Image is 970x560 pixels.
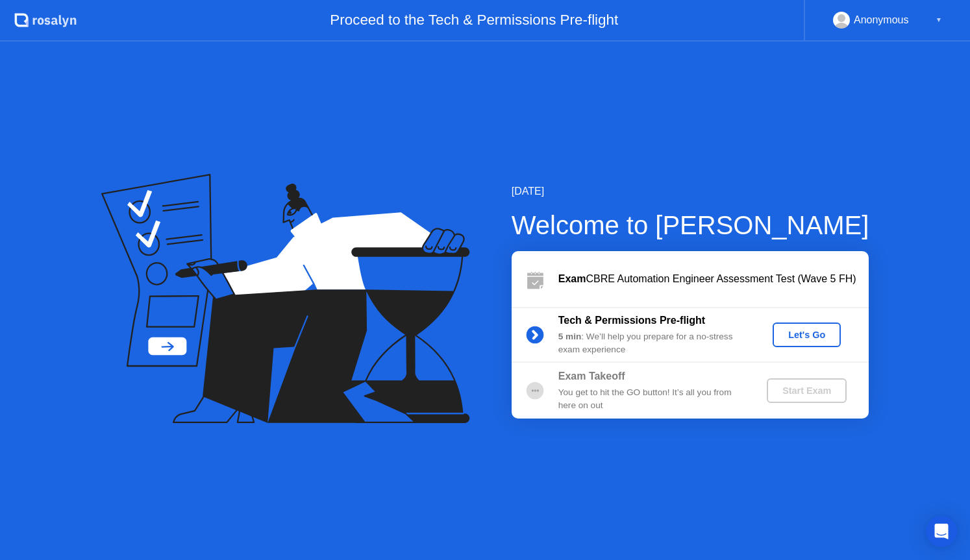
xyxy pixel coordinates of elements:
[558,315,705,326] b: Tech & Permissions Pre-flight
[936,12,942,29] div: ▼
[558,330,745,357] div: : We’ll help you prepare for a no-stress exam experience
[926,516,957,547] div: Open Intercom Messenger
[512,184,869,199] div: [DATE]
[512,206,869,245] div: Welcome to [PERSON_NAME]
[773,323,841,347] button: Let's Go
[558,371,625,382] b: Exam Takeoff
[778,330,836,340] div: Let's Go
[558,332,582,341] b: 5 min
[854,12,909,29] div: Anonymous
[558,386,745,413] div: You get to hit the GO button! It’s all you from here on out
[558,271,869,287] div: CBRE Automation Engineer Assessment Test (Wave 5 FH)
[558,273,586,284] b: Exam
[772,385,841,396] div: Start Exam
[767,378,847,403] button: Start Exam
